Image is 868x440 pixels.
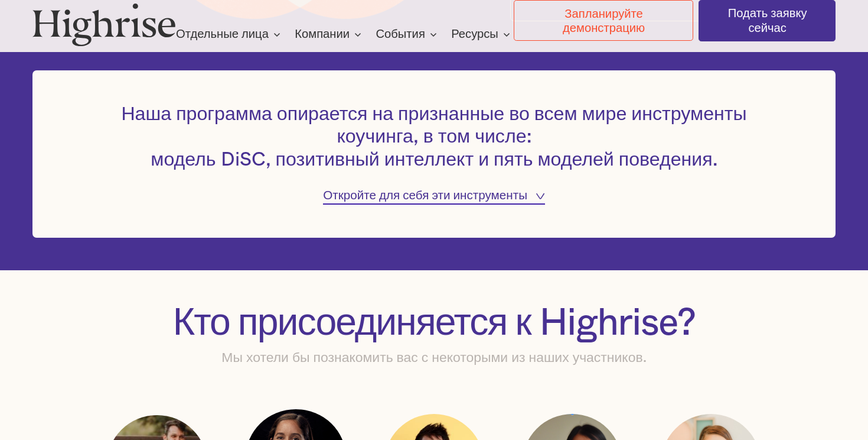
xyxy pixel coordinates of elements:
div: Компании [295,27,365,41]
img: Логотип Highrise [32,3,176,46]
div: Ресурсы [451,27,514,41]
font: Откройте для себя эти инструменты [323,189,527,202]
div: Откройте для себя эти инструменты [323,187,545,205]
font: Подать заявку сейчас [728,4,807,37]
font: События [376,28,425,40]
font: Компании [295,28,350,40]
font: модель DiSC, позитивный интеллект и пять моделей поведения. [151,150,717,169]
font: Отдельные лица [176,28,269,40]
div: Отдельные лица [176,27,284,41]
font: Ресурсы [451,28,498,40]
div: События [376,27,440,41]
font: Кто присоединяется к Highrise? [173,304,696,342]
font: Мы хотели бы познакомить вас с некоторыми из наших участников. [221,351,646,364]
font: Наша программа опирается на признанные во всем мире инструменты коучинга, в том числе: [121,105,746,147]
font: Запланируйте демонстрацию [563,4,645,37]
